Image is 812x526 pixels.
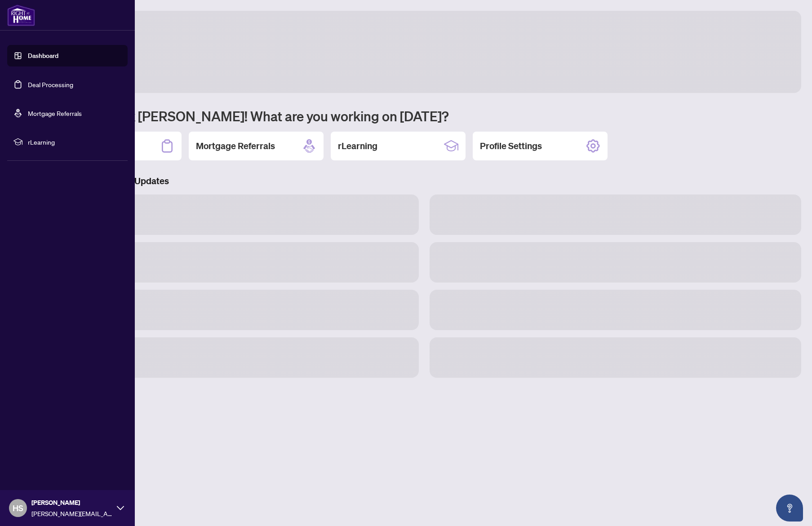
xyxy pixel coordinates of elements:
[7,4,35,26] img: logo
[13,502,23,514] span: HS
[338,140,377,152] h2: rLearning
[480,140,542,152] h2: Profile Settings
[28,109,82,117] a: Mortgage Referrals
[31,508,112,518] span: [PERSON_NAME][EMAIL_ADDRESS][DOMAIN_NAME]
[28,52,58,60] a: Dashboard
[776,495,803,522] button: Open asap
[47,175,801,187] h3: Brokerage & Industry Updates
[196,140,275,152] h2: Mortgage Referrals
[28,137,121,147] span: rLearning
[28,80,73,88] a: Deal Processing
[47,107,801,124] h1: Welcome back [PERSON_NAME]! What are you working on [DATE]?
[31,498,112,508] span: [PERSON_NAME]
